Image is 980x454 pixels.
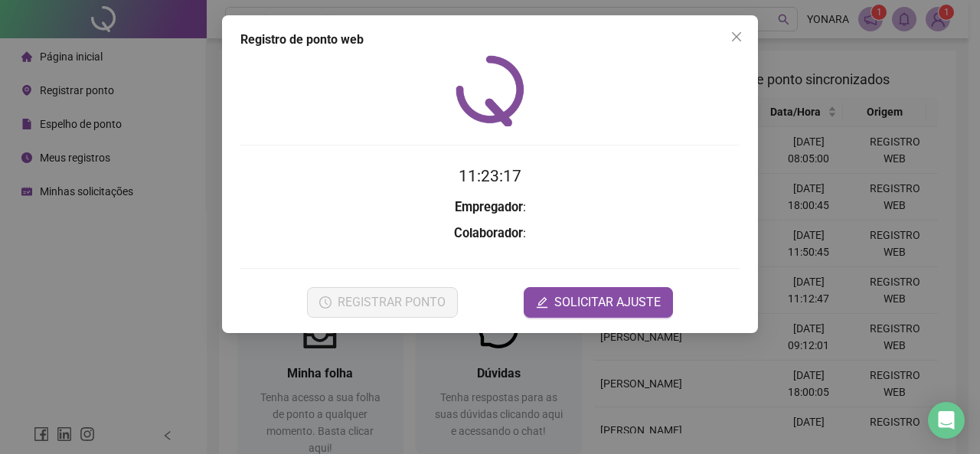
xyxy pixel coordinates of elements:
[307,287,458,318] button: REGISTRAR PONTO
[928,402,965,439] div: Open Intercom Messenger
[730,31,743,43] span: close
[455,200,523,214] strong: Empregador
[240,198,740,217] h3: :
[459,167,521,185] time: 11:23:17
[524,287,673,318] button: editSOLICITAR AJUSTE
[554,293,661,312] span: SOLICITAR AJUSTE
[724,24,749,49] button: Close
[454,226,523,240] strong: Colaborador
[536,296,548,309] span: edit
[240,224,740,243] h3: :
[456,55,524,126] img: QRPoint
[240,31,740,49] div: Registro de ponto web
